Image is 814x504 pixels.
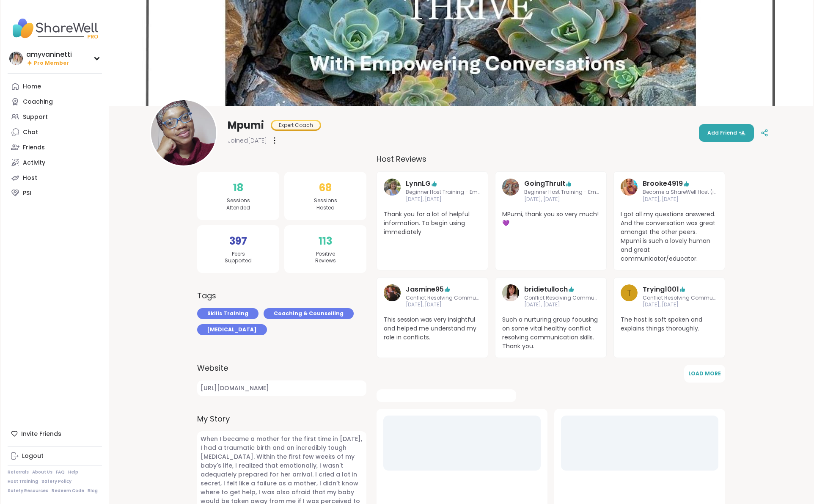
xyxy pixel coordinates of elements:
[8,109,102,124] a: Support
[23,98,53,106] div: Coaching
[197,413,366,424] label: My Story
[314,197,337,212] span: Sessions Hosted
[32,469,52,475] a: About Us
[643,284,679,295] a: Trying1001
[502,315,599,351] span: Such a nurturing group focusing on some vital healthy conflict resolving communication skills. Th...
[8,479,38,485] a: Host Training
[8,124,102,140] a: Chat
[23,159,45,167] div: Activity
[197,380,366,396] a: [URL][DOMAIN_NAME]
[8,488,48,494] a: Safety Resources
[22,452,44,460] div: Logout
[8,140,102,155] a: Friends
[643,189,718,196] span: Become a ShareWell Host (info session)
[621,315,718,333] span: The host is soft spoken and explains things thoroughly.
[406,179,431,189] a: LynnLG
[8,469,29,475] a: Referrals
[384,284,401,309] a: Jasmine95
[228,136,267,145] span: Joined [DATE]
[406,189,481,196] span: Beginner Host Training - Emotional Safety
[8,14,102,43] img: ShareWell Nav Logo
[524,189,599,196] span: Beginner Host Training - Emotional Safety
[643,179,683,189] a: Brooke4919
[8,185,102,201] a: PSI
[8,170,102,185] a: Host
[502,284,519,301] img: bridietulloch
[151,100,216,165] img: Mpumi
[384,179,401,196] img: LynnLG
[233,180,243,196] span: 18
[41,479,71,485] a: Safety Policy
[684,365,725,383] button: Load More
[8,449,102,464] a: Logout
[9,52,23,65] img: amyvaninetti
[8,94,102,109] a: Coaching
[23,113,48,121] div: Support
[406,301,481,308] span: [DATE], [DATE]
[621,179,638,196] img: Brooke4919
[8,426,102,441] div: Invite Friends
[34,60,69,67] span: Pro Member
[228,118,264,132] span: Mpumi
[406,284,444,295] a: Jasmine95
[502,210,599,228] span: MPumi, thank you so very much!💜
[8,155,102,170] a: Activity
[225,251,252,265] span: Peers Supported
[68,469,78,475] a: Help
[384,315,481,342] span: This session was very insightful and helped me understand my role in conflicts.
[8,79,102,94] a: Home
[226,197,250,212] span: Sessions Attended
[384,179,401,203] a: LynnLG
[406,196,481,203] span: [DATE], [DATE]
[384,284,401,301] img: Jasmine95
[643,196,718,203] span: [DATE], [DATE]
[56,469,65,475] a: FAQ
[23,189,31,198] div: PSI
[272,121,320,129] div: Expert Coach
[524,284,568,295] a: bridietulloch
[502,179,519,196] img: GoingThruIt
[524,179,565,189] a: GoingThruIt
[197,290,216,301] h3: Tags
[207,310,248,317] span: Skills Training
[621,284,638,309] a: T
[384,210,481,237] span: Thank you for a lot of helpful information. To begin using immediately
[524,301,599,308] span: [DATE], [DATE]
[26,50,72,59] div: amyvaninetti
[315,251,336,265] span: Positive Reviews
[621,179,638,203] a: Brooke4919
[621,210,718,263] span: I got all my questions answered. And the conversation was great amongst the other peers. Mpumi is...
[707,129,745,137] span: Add Friend
[627,286,632,299] span: T
[502,284,519,309] a: bridietulloch
[23,83,41,91] div: Home
[88,488,98,494] a: Blog
[699,124,754,142] button: Add Friend
[524,196,599,203] span: [DATE], [DATE]
[274,310,344,317] span: Coaching & Counselling
[643,295,718,302] span: Conflict Resolving Communication
[502,179,519,203] a: GoingThruIt
[319,180,332,196] span: 68
[229,234,247,249] span: 397
[524,295,599,302] span: Conflict Resolving Communication
[319,234,332,249] span: 113
[52,488,84,494] a: Redeem Code
[23,128,38,137] div: Chat
[207,326,257,333] span: [MEDICAL_DATA]
[23,174,37,182] div: Host
[23,143,45,152] div: Friends
[643,301,718,308] span: [DATE], [DATE]
[688,370,721,377] span: Load More
[406,295,481,302] span: Conflict Resolving Communication
[197,362,366,374] label: Website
